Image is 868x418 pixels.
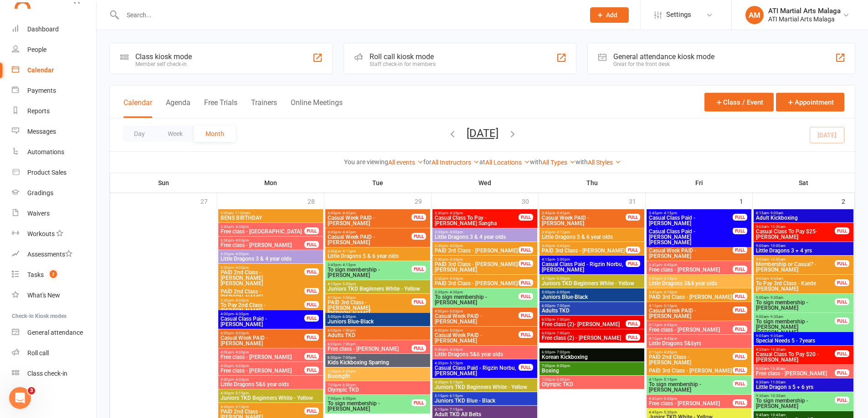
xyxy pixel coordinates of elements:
[555,331,570,335] span: - 7:00pm
[220,331,305,335] span: 4:00pm
[12,162,96,183] a: Product Sales
[12,265,96,285] a: Tasks 2
[304,287,319,294] div: FULL
[648,350,733,354] span: 4:15pm
[411,233,426,240] div: FULL
[220,229,305,234] span: Free class - [GEOGRAPHIC_DATA]
[370,52,436,61] div: Roll call kiosk mode
[555,290,570,294] span: - 6:00pm
[448,309,463,313] span: - 5:00pm
[541,230,642,234] span: 3:45pm
[434,294,519,305] span: To sign membership - [PERSON_NAME]
[769,296,783,300] span: - 9:30am
[835,260,849,267] div: FULL
[755,211,852,215] span: 8:15am
[648,304,733,308] span: 4:15pm
[220,350,305,354] span: 4:00pm
[434,365,519,376] span: Casual Class Paid - Rigzin Norbu, [PERSON_NAME]
[648,337,750,341] span: 4:15pm
[629,193,645,208] div: 31
[541,277,642,281] span: 4:15pm
[539,173,646,192] th: Thu
[12,322,96,343] a: General attendance kiosk mode
[220,256,321,262] span: Little Dragons 3 & 4 year olds
[662,211,677,215] span: - 4:15pm
[341,296,356,300] span: - 5:00pm
[541,354,642,360] span: Korean Kickboxing
[519,364,533,371] div: FULL
[662,323,677,327] span: - 4:45pm
[220,354,305,360] span: Free class - [PERSON_NAME]
[434,361,519,365] span: 4:30pm
[27,370,67,377] div: Class check-in
[755,319,835,335] span: To sign membership - [PERSON_NAME] [PERSON_NAME]
[434,332,519,343] span: Casual Week PAID - [PERSON_NAME]
[27,292,60,299] div: What's New
[123,98,152,118] button: Calendar
[411,345,426,352] div: FULL
[304,268,319,275] div: FULL
[646,173,753,192] th: Fri
[648,341,750,346] span: Little Dragons 5&6yrs
[662,337,677,341] span: - 4:45pm
[411,298,426,305] div: FULL
[327,286,428,292] span: Juniors TKD Beginners White - Yellow
[434,347,535,352] span: 4:00pm
[522,193,538,208] div: 30
[842,193,854,208] div: 2
[234,350,249,354] span: - 4:30pm
[327,315,428,319] span: 5:00pm
[415,193,431,208] div: 29
[327,253,428,259] span: Little Dragons 5 & 6 year olds
[835,350,849,357] div: FULL
[648,215,733,226] span: Casual Class Paid - [PERSON_NAME]
[50,270,57,278] span: 2
[9,387,31,409] iframe: Intercom live chat
[519,214,533,221] div: FULL
[555,230,570,234] span: - 4:15pm
[12,19,96,40] a: Dashboard
[251,98,277,118] button: Trainers
[662,350,677,354] span: - 4:45pm
[12,81,96,101] a: Payments
[755,281,835,292] span: To Pay 3rd Class - Kaede [PERSON_NAME]
[27,25,59,33] div: Dashboard
[448,230,463,234] span: - 4:00pm
[27,107,50,115] div: Reports
[648,290,733,294] span: 3:45pm
[120,9,578,21] input: Search...
[755,225,835,229] span: 9:00am
[541,364,642,368] span: 7:00pm
[519,247,533,253] div: FULL
[648,211,733,215] span: 3:45pm
[27,210,50,217] div: Waivers
[434,277,519,281] span: 3:30pm
[769,277,783,281] span: - 9:30am
[519,312,533,319] div: FULL
[769,225,786,229] span: - 10:00am
[755,296,835,300] span: 9:00am
[467,127,498,140] button: [DATE]
[434,248,519,253] span: PAID 3rd Class - [PERSON_NAME]
[590,7,629,23] button: Add
[745,6,764,24] div: AM
[626,320,640,327] div: FULL
[27,46,46,53] div: People
[431,159,479,166] a: All Instructors
[648,323,733,327] span: 4:15pm
[648,277,750,281] span: 3:45pm
[431,173,539,192] th: Wed
[327,230,412,234] span: 3:45pm
[327,360,428,365] span: Kids Kickboxing Sparring
[776,93,844,111] button: Appointment
[27,87,56,94] div: Payments
[740,193,752,208] div: 1
[327,328,428,332] span: 6:00pm
[541,317,626,322] span: 6:00pm
[613,52,714,61] div: General attendance kiosk mode
[835,298,849,305] div: FULL
[648,354,733,365] span: PAID 2nd Class - [PERSON_NAME]
[220,316,305,327] span: Casual Class Paid - [PERSON_NAME]
[12,285,96,306] a: What's New
[541,262,626,272] span: Casual Class Paid - Rigzin Norbu, [PERSON_NAME]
